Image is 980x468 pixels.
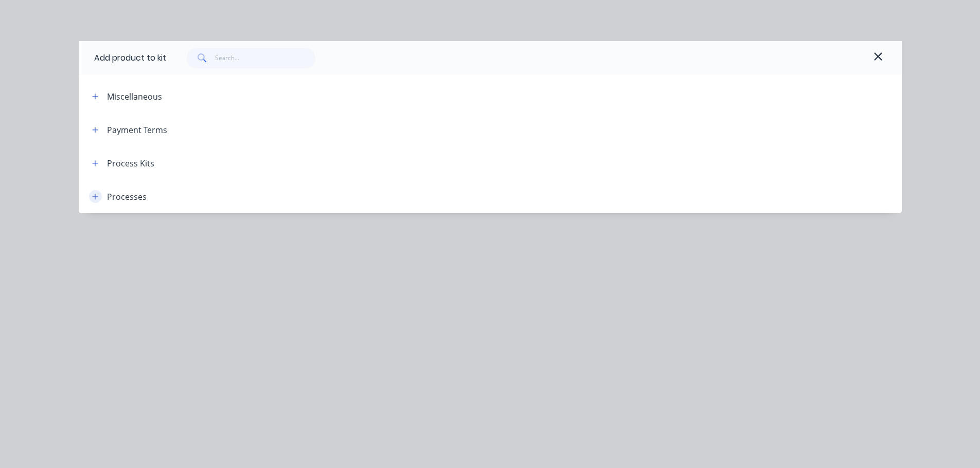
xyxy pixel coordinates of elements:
[215,48,315,68] input: Search...
[94,52,166,64] div: Add product to kit
[107,157,154,170] div: Process Kits
[107,90,162,103] div: Miscellaneous
[107,124,167,136] div: Payment Terms
[107,191,147,203] div: Processes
